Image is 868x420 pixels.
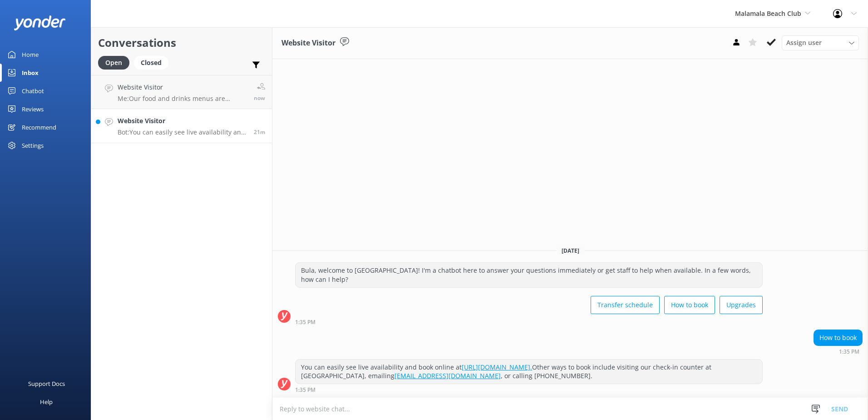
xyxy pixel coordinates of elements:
span: Assign user [786,38,822,48]
div: Closed [134,56,168,70]
h2: Conversations [98,34,265,51]
strong: 1:35 PM [295,320,316,325]
div: Inbox [22,64,39,82]
a: Website VisitorBot:You can easily see live availability and book online at [URL][DOMAIN_NAME]. Ot... [91,109,272,143]
button: How to book [664,296,715,314]
img: yonder-white-logo.png [14,15,66,30]
div: You can easily see live availability and book online at Other ways to book include visiting our c... [296,360,762,384]
div: Reviews [22,100,44,118]
span: Malamala Beach Club [735,9,801,18]
div: How to book [814,330,862,345]
div: Recommend [22,118,56,136]
span: Aug 31 2025 01:56pm (UTC +12:00) Pacific/Auckland [254,94,265,102]
h4: Website Visitor [118,116,247,126]
div: Open [98,56,129,70]
a: [EMAIL_ADDRESS][DOMAIN_NAME] [395,371,501,380]
button: Upgrades [720,296,763,314]
a: Website VisitorMe:Our food and drinks menus are available to view on our website here: [URL][DOMA... [91,75,272,109]
a: Closed [134,57,173,67]
div: Settings [22,136,44,155]
div: Bula, welcome to [GEOGRAPHIC_DATA]! I'm a chatbot here to answer your questions immediately or ge... [296,263,762,287]
div: Support Docs [28,375,65,393]
a: Open [98,57,134,67]
p: Me: Our food and drinks menus are available to view on our website here: [URL][DOMAIN_NAME] [118,95,247,103]
div: Help [40,393,53,411]
span: [DATE] [556,247,585,255]
div: Aug 31 2025 01:35pm (UTC +12:00) Pacific/Auckland [295,386,763,393]
a: [URL][DOMAIN_NAME]. [462,363,532,371]
div: Aug 31 2025 01:35pm (UTC +12:00) Pacific/Auckland [295,319,763,325]
strong: 1:35 PM [839,349,859,355]
div: Aug 31 2025 01:35pm (UTC +12:00) Pacific/Auckland [814,348,863,355]
div: Assign User [782,35,859,50]
button: Transfer schedule [591,296,660,314]
span: Aug 31 2025 01:35pm (UTC +12:00) Pacific/Auckland [254,128,265,136]
h3: Website Visitor [281,37,335,49]
div: Chatbot [22,82,44,100]
p: Bot: You can easily see live availability and book online at [URL][DOMAIN_NAME]. Other ways to bo... [118,128,247,136]
h4: Website Visitor [118,82,247,92]
div: Home [22,45,39,64]
strong: 1:35 PM [295,387,316,393]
